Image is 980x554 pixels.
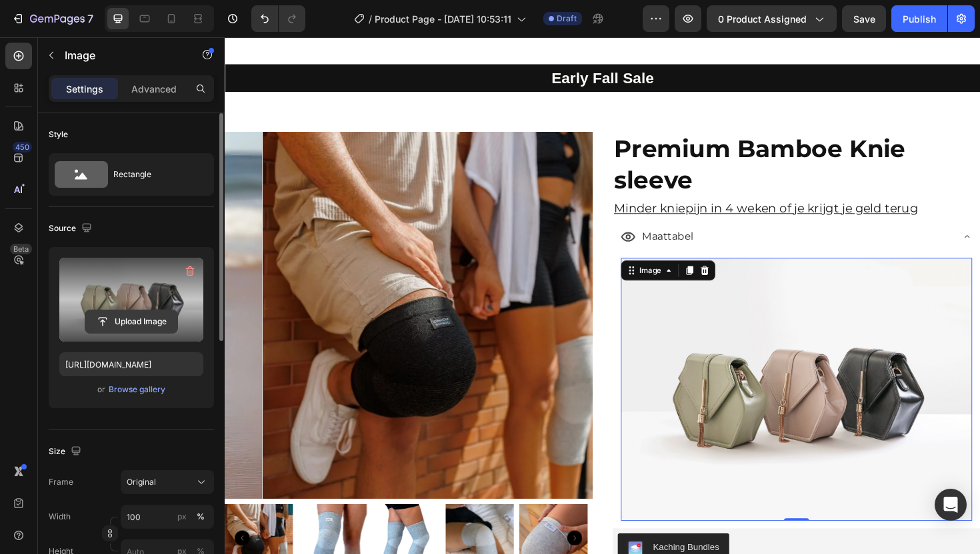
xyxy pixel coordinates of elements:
[251,5,305,32] div: Undo/Redo
[436,241,465,253] div: Image
[427,533,443,549] img: KachingBundles.png
[177,511,187,523] div: px
[453,533,523,547] div: Kaching Bundles
[440,200,498,223] div: Rich Text Editor. Editing area: main
[11,523,27,539] button: Carousel Back Arrow
[853,13,875,25] span: Save
[557,13,577,25] span: Draft
[87,11,93,27] p: 7
[49,476,73,488] label: Frame
[174,509,190,525] button: %
[65,47,178,63] p: Image
[707,5,837,32] button: 0 product assigned
[442,202,496,221] p: Maattabel
[935,489,967,521] div: Open Intercom Messenger
[59,352,203,376] input: https://example.com/image.jpg
[10,244,32,254] div: Beta
[225,37,980,554] iframe: Design area
[131,82,177,96] p: Advanced
[113,159,195,190] div: Rectangle
[891,5,947,32] button: Publish
[49,443,84,461] div: Size
[375,12,511,26] span: Product Page - [DATE] 10:53:11
[49,511,71,523] label: Width
[411,101,800,169] h2: Premium Bamboe Knie sleeve
[197,511,205,523] div: %
[842,5,886,32] button: Save
[109,384,165,396] div: Browse gallery
[85,310,178,334] button: Upload Image
[121,470,214,494] button: Original
[49,220,95,238] div: Source
[49,129,68,140] div: Style
[419,234,791,513] img: image_demo.jpg
[108,383,166,396] button: Browse gallery
[66,82,103,96] p: Settings
[411,169,800,194] div: Rich Text Editor. Editing area: main
[412,174,734,189] u: Minder kniepijn in 4 weken of je krijgt je geld terug
[718,12,807,26] span: 0 product assigned
[363,523,379,539] button: Carousel Next Arrow
[193,509,209,525] button: px
[121,505,214,529] input: px%
[13,142,32,152] div: 450
[127,476,156,488] span: Original
[5,5,99,32] button: 7
[369,12,372,26] span: /
[97,382,105,398] span: or
[903,12,936,26] div: Publish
